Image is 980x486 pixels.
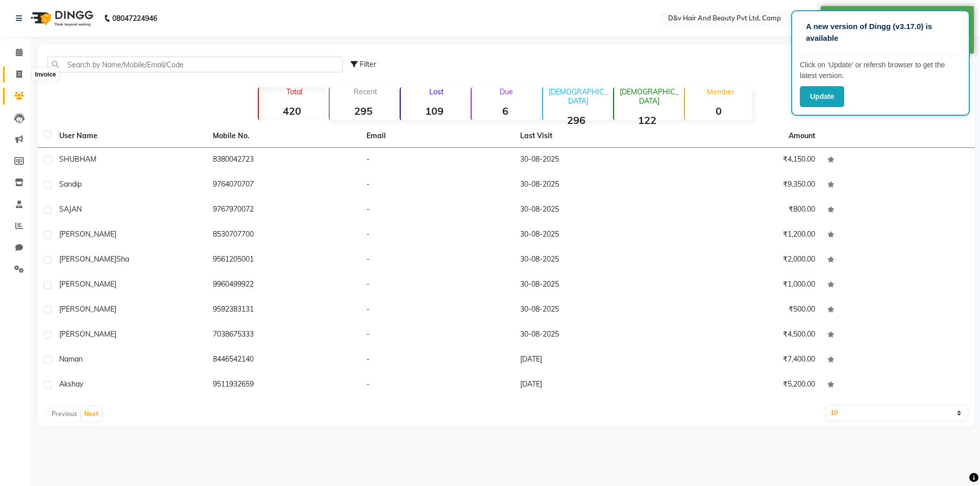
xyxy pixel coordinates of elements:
[800,86,844,107] button: Update
[32,68,58,81] div: Invoice
[800,60,961,81] p: Click on ‘Update’ or refersh browser to get the latest version.
[334,87,397,96] p: Recent
[360,60,376,69] span: Filter
[207,198,360,223] td: 9767970072
[782,124,821,147] th: Amount
[547,87,610,106] p: [DEMOGRAPHIC_DATA]
[401,105,468,117] strong: 109
[360,373,514,398] td: -
[668,373,821,398] td: ₹5,200.00
[360,124,514,148] th: Email
[514,223,668,248] td: 30-08-2025
[207,323,360,348] td: 7038675333
[514,298,668,323] td: 30-08-2025
[207,348,360,373] td: 8446542140
[360,348,514,373] td: -
[360,323,514,348] td: -
[59,229,116,239] span: [PERSON_NAME]
[53,124,207,148] th: User Name
[514,198,668,223] td: 30-08-2025
[207,173,360,198] td: 9764070707
[514,273,668,298] td: 30-08-2025
[259,105,326,117] strong: 420
[82,407,101,421] button: Next
[514,348,668,373] td: [DATE]
[668,223,821,248] td: ₹1,200.00
[360,298,514,323] td: -
[514,173,668,198] td: 30-08-2025
[59,180,82,189] span: Sandip
[59,155,96,164] span: SHUBHAM
[474,87,538,96] p: Due
[207,124,360,148] th: Mobile No.
[668,198,821,223] td: ₹800.00
[472,105,538,117] strong: 6
[543,114,610,126] strong: 296
[59,304,116,314] span: [PERSON_NAME]
[668,323,821,348] td: ₹4,500.00
[26,4,96,33] img: logo
[514,373,668,398] td: [DATE]
[360,273,514,298] td: -
[59,379,83,389] span: Akshay
[207,148,360,173] td: 8380042723
[668,173,821,198] td: ₹9,350.00
[330,105,397,117] strong: 295
[668,148,821,173] td: ₹4,150.00
[59,329,116,339] span: [PERSON_NAME]
[112,4,157,33] b: 08047224946
[59,354,83,364] span: Naman
[207,298,360,323] td: 9592383131
[514,124,668,148] th: Last Visit
[668,298,821,323] td: ₹500.00
[514,248,668,273] td: 30-08-2025
[360,223,514,248] td: -
[668,273,821,298] td: ₹1,000.00
[263,87,326,96] p: Total
[207,248,360,273] td: 9561205001
[360,173,514,198] td: -
[207,373,360,398] td: 9511932659
[207,223,360,248] td: 8530707700
[59,279,116,289] span: [PERSON_NAME]
[668,348,821,373] td: ₹7,400.00
[207,273,360,298] td: 9960499922
[668,248,821,273] td: ₹2,000.00
[59,204,82,214] span: SAJAN
[59,254,116,264] span: [PERSON_NAME]
[618,87,681,106] p: [DEMOGRAPHIC_DATA]
[514,323,668,348] td: 30-08-2025
[360,248,514,273] td: -
[806,21,955,44] p: A new version of Dingg (v3.17.0) is available
[360,148,514,173] td: -
[360,198,514,223] td: -
[47,57,343,72] input: Search by Name/Mobile/Email/Code
[514,148,668,173] td: 30-08-2025
[405,87,468,96] p: Lost
[116,254,129,264] span: Sha
[614,114,681,126] strong: 122
[689,87,752,96] p: Member
[685,105,752,117] strong: 0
